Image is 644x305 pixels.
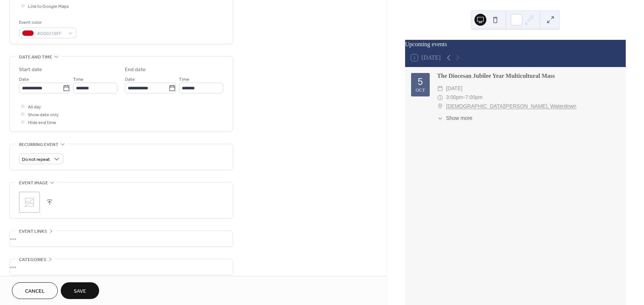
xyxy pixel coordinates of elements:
[73,76,83,83] span: Time
[437,114,473,122] button: ​Show more
[28,103,41,111] span: All day
[179,76,189,83] span: Time
[28,119,56,127] span: Hide end time
[19,76,29,83] span: Date
[418,77,423,86] div: 5
[437,93,443,102] div: ​
[19,228,47,235] span: Event links
[437,84,443,93] div: ​
[28,3,69,10] span: Link to Google Maps
[19,179,48,187] span: Event image
[22,155,50,164] span: Do not repeat
[446,102,577,111] a: [DEMOGRAPHIC_DATA][PERSON_NAME], Waterdown
[19,192,40,213] div: ;
[37,30,64,38] span: #D0021BFF
[10,231,233,247] div: •••
[19,141,59,149] span: Recurring event
[19,53,52,61] span: Date and time
[61,282,99,299] button: Save
[12,282,58,299] button: Cancel
[19,19,75,26] div: Event color
[446,114,473,122] span: Show more
[28,111,59,119] span: Show date only
[19,256,46,264] span: Categories
[465,93,483,102] span: 7:00pm
[10,259,233,275] div: •••
[437,102,443,111] div: ​
[25,287,45,295] span: Cancel
[19,66,42,74] div: Start date
[416,88,425,93] div: Oct
[125,76,135,83] span: Date
[437,114,443,122] div: ​
[125,66,146,74] div: End date
[437,72,620,80] div: The Diocesan Jubilee Year Multicultural Mass
[74,287,86,295] span: Save
[446,93,464,102] span: 3:00pm
[405,40,626,49] div: Upcoming events
[446,84,463,93] span: [DATE]
[464,93,465,102] span: -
